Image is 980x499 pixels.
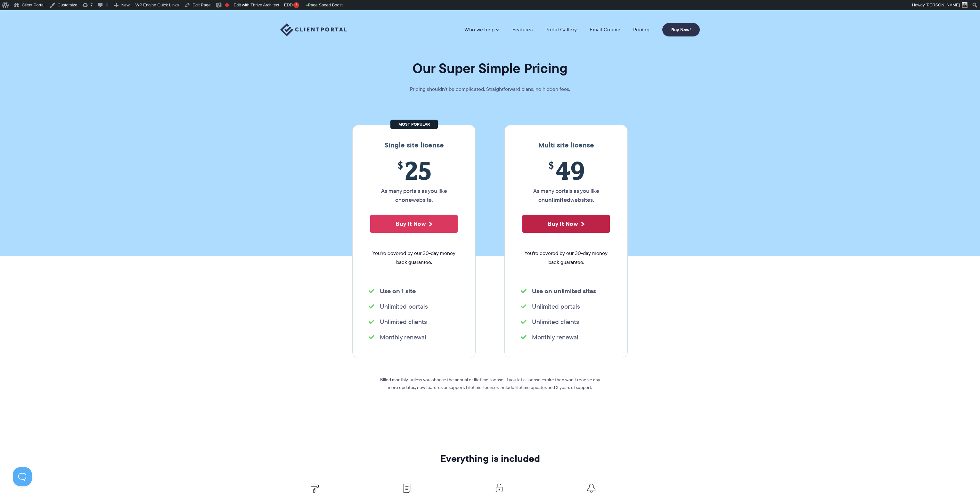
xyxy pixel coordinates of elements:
h3: Single site license [359,141,469,149]
p: As many portals as you like on website. [370,186,458,204]
img: Client Portal Icons [310,484,319,493]
a: Who we help [464,27,499,33]
iframe: Toggle Customer Support [13,467,32,486]
a: Pricing [633,27,649,33]
strong: one [402,195,412,204]
a: Features [512,27,533,33]
img: Client Portal Icons [403,484,411,493]
div: Focus keyphrase not set [225,3,229,7]
p: Pricing shouldn't be complicated. Straightforward plans, no hidden fees. [394,85,586,94]
span: 25 [370,156,458,185]
img: Client Portal Icon [587,484,596,493]
span: [PERSON_NAME] [926,3,960,7]
button: Buy It Now [370,215,458,233]
a: Buy Now! [662,23,700,36]
button: Buy It Now [522,215,610,233]
li: Unlimited clients [369,317,459,326]
li: Monthly renewal [521,333,611,342]
a: Email Course [590,27,620,33]
strong: unlimited [545,195,570,204]
li: Monthly renewal [369,333,459,342]
span: 49 [522,156,610,185]
strong: Use on unlimited sites [532,286,596,296]
a: Portal Gallery [545,27,577,33]
span: You're covered by our 30-day money back guarantee. [370,249,458,267]
div: ! [293,2,299,8]
p: As many portals as you like on websites. [522,186,610,204]
li: Unlimited portals [369,302,459,311]
h2: Everything is included [310,453,670,464]
strong: Use on 1 site [380,286,416,296]
li: Unlimited portals [521,302,611,311]
span: You're covered by our 30-day money back guarantee. [522,249,610,267]
img: Client Portal Icons [495,484,503,492]
li: Unlimited clients [521,317,611,326]
p: Billed monthly, unless you choose the annual or lifetime license. If you let a license expire the... [375,376,605,391]
h3: Multi site license [511,141,621,149]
